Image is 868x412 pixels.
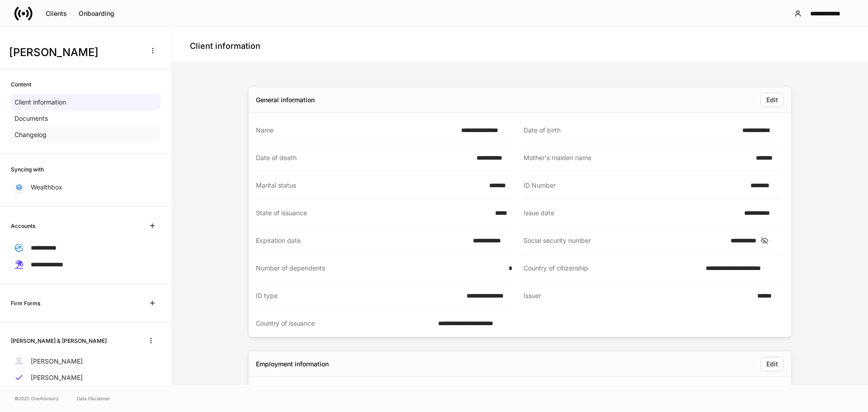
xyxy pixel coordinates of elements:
h6: Firm Forms [11,299,40,308]
a: [PERSON_NAME] [11,369,160,386]
span: © 2025 OneAdvisory [14,395,59,402]
div: ID Number [524,181,745,190]
div: Date of birth [524,126,737,135]
div: Edit [766,97,778,103]
a: Client information [11,94,160,110]
button: Clients [40,6,73,21]
a: Changelog [11,127,160,143]
div: Issuer [524,291,752,301]
a: [PERSON_NAME] [11,353,160,369]
div: Issue date [524,208,739,218]
div: Marital status [256,181,484,190]
button: Edit [760,357,784,371]
a: Documents [11,110,160,127]
a: Wealthbox [11,179,160,195]
div: Edit [766,361,778,367]
h6: Content [11,80,31,89]
p: [PERSON_NAME] [31,357,83,366]
div: Name [256,126,456,135]
div: Employment information [256,360,329,369]
div: Number of dependents [256,264,503,273]
div: Country of issuance [256,319,433,328]
div: ID type [256,291,461,300]
a: Data Disclaimer [77,395,110,402]
h6: Syncing with [11,165,44,174]
div: Social security number [524,236,725,245]
div: Country of citizenship [524,264,700,273]
div: Onboarding [79,10,114,17]
p: Client information [14,98,66,107]
h6: [PERSON_NAME] & [PERSON_NAME] [11,336,107,345]
p: Changelog [14,130,47,139]
h3: [PERSON_NAME] [9,45,140,60]
div: Expiration date [256,236,467,245]
p: Wealthbox [31,183,62,192]
div: General information [256,95,315,104]
p: Documents [14,114,48,123]
button: Edit [760,93,784,107]
div: Clients [46,10,67,17]
div: Date of death [256,153,471,162]
div: State of issuance [256,208,490,218]
button: Onboarding [73,6,120,21]
h6: Accounts [11,222,35,230]
div: Mother's maiden name [524,153,750,162]
h4: Client information [190,41,260,52]
p: [PERSON_NAME] [31,373,83,382]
